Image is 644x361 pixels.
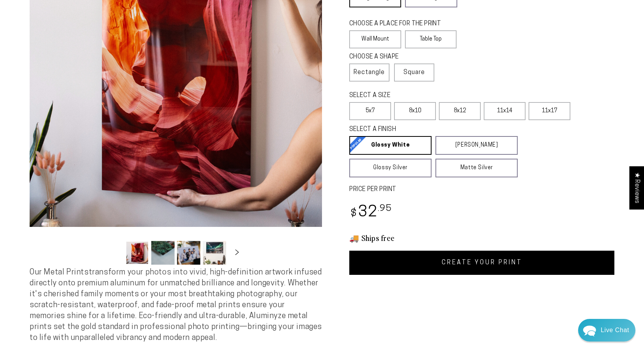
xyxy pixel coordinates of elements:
bdi: 32 [349,205,392,220]
div: Click to open Judge.me floating reviews tab [629,166,644,209]
label: PRICE PER PRINT [349,185,614,194]
a: [PERSON_NAME] [435,136,518,155]
button: Load image 1 in gallery view [126,241,149,265]
button: Load image 2 in gallery view [151,241,175,265]
label: Table Top [405,30,457,48]
div: Chat widget toggle [578,319,635,342]
a: Glossy Silver [349,159,432,177]
label: 8x12 [439,102,481,120]
div: Contact Us Directly [601,319,629,342]
button: Slide left [106,244,123,261]
legend: SELECT A SIZE [349,91,505,100]
span: Rectangle [354,68,385,77]
label: 8x10 [394,102,436,120]
legend: SELECT A FINISH [349,125,499,134]
label: 5x7 [349,102,391,120]
span: Square [403,68,425,77]
label: Wall Mount [349,30,401,48]
label: 11x14 [484,102,525,120]
span: Our Metal Prints transform your photos into vivid, high-definition artwork infused directly onto ... [30,269,322,342]
sup: .95 [378,204,392,213]
span: $ [350,209,357,219]
a: Glossy White [349,136,432,155]
button: Slide right [228,244,246,261]
a: CREATE YOUR PRINT [349,251,614,275]
label: 11x17 [529,102,570,120]
button: Load image 3 in gallery view [177,241,200,265]
a: Matte Silver [435,159,518,177]
legend: CHOOSE A SHAPE [349,53,427,62]
legend: CHOOSE A PLACE FOR THE PRINT [349,19,449,28]
h3: 🚚 Ships free [349,233,614,243]
button: Load image 4 in gallery view [203,241,226,265]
